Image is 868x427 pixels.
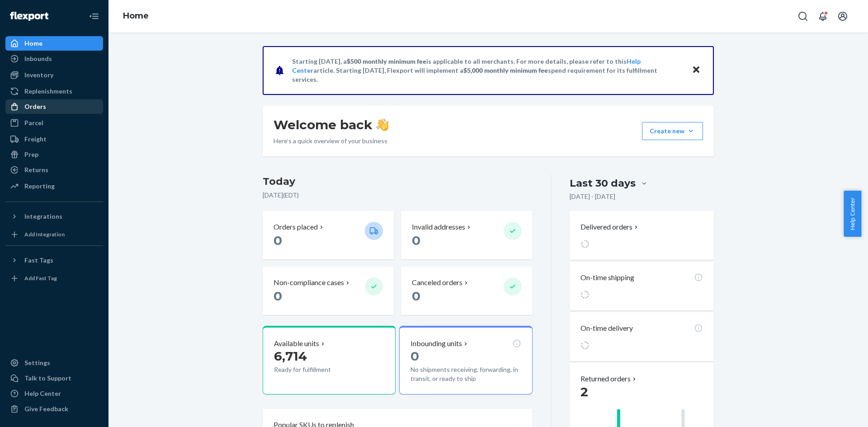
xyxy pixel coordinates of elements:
a: Talk to Support [5,371,103,385]
p: Canceled orders [412,277,462,288]
div: Add Fast Tag [24,274,57,282]
span: 6,714 [274,348,307,364]
div: Talk to Support [24,374,71,383]
button: Canceled orders 0 [401,267,532,315]
div: Replenishments [24,87,72,96]
ol: breadcrumbs [116,3,156,29]
p: Inbounding units [410,338,462,349]
a: Reporting [5,179,103,193]
p: Starting [DATE], a is applicable to all merchants. For more details, please refer to this article... [292,57,683,84]
button: Delivered orders [580,222,640,232]
button: Returned orders [580,374,638,384]
span: 0 [274,233,282,248]
div: Fast Tags [24,256,53,265]
div: Returns [24,165,48,174]
div: Inbounds [24,54,52,63]
button: Non-compliance cases 0 [263,267,394,315]
button: Close Navigation [85,7,103,25]
button: Available units6,714Ready for fulfillment [263,326,396,394]
span: 0 [410,348,419,364]
button: Open notifications [814,7,832,25]
a: Parcel [5,116,103,130]
div: Prep [24,150,38,159]
div: Parcel [24,118,43,127]
p: Orders placed [274,222,318,232]
p: [DATE] - [DATE] [570,192,615,201]
span: $500 monthly minimum fee [347,57,426,65]
div: Home [24,39,42,48]
div: Settings [24,358,50,367]
a: Orders [5,99,103,114]
button: Create new [642,122,703,140]
button: Help Center [844,191,861,237]
p: Available units [274,338,319,349]
a: Home [5,36,103,51]
button: Invalid addresses 0 [401,211,532,259]
p: Ready for fulfillment [274,365,358,374]
div: Give Feedback [24,404,68,413]
div: Freight [24,135,47,144]
span: 0 [274,288,282,304]
span: 0 [412,233,420,248]
img: hand-wave emoji [376,118,389,131]
a: Returns [5,163,103,177]
h1: Welcome back [274,117,389,133]
a: Home [123,11,149,21]
button: Open account menu [834,7,852,25]
p: On-time shipping [580,272,634,283]
img: Flexport logo [10,12,48,21]
p: Invalid addresses [412,222,465,232]
a: Help Center [5,386,103,401]
button: Orders placed 0 [263,211,394,259]
p: On-time delivery [580,323,633,333]
p: No shipments receiving, forwarding, in transit, or ready to ship [410,365,521,383]
span: 2 [580,384,588,399]
span: $5,000 monthly minimum fee [463,66,548,74]
a: Replenishments [5,84,103,99]
a: Freight [5,132,103,146]
button: Fast Tags [5,253,103,267]
a: Add Fast Tag [5,271,103,286]
h3: Today [263,174,533,189]
p: [DATE] ( EDT ) [263,191,533,200]
button: Open Search Box [794,7,812,25]
button: Close [690,64,702,77]
a: Prep [5,147,103,162]
div: Orders [24,102,46,111]
div: Reporting [24,182,55,191]
a: Inbounds [5,52,103,66]
div: Integrations [24,212,62,221]
div: Last 30 days [570,176,636,190]
div: Inventory [24,70,53,80]
button: Integrations [5,209,103,224]
div: Add Integration [24,230,65,238]
a: Add Integration [5,227,103,242]
button: Give Feedback [5,402,103,416]
a: Inventory [5,68,103,82]
span: 0 [412,288,420,304]
div: Help Center [24,389,61,398]
button: Inbounding units0No shipments receiving, forwarding, in transit, or ready to ship [399,326,532,394]
p: Here’s a quick overview of your business [274,136,389,145]
p: Non-compliance cases [274,277,344,288]
a: Settings [5,356,103,370]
